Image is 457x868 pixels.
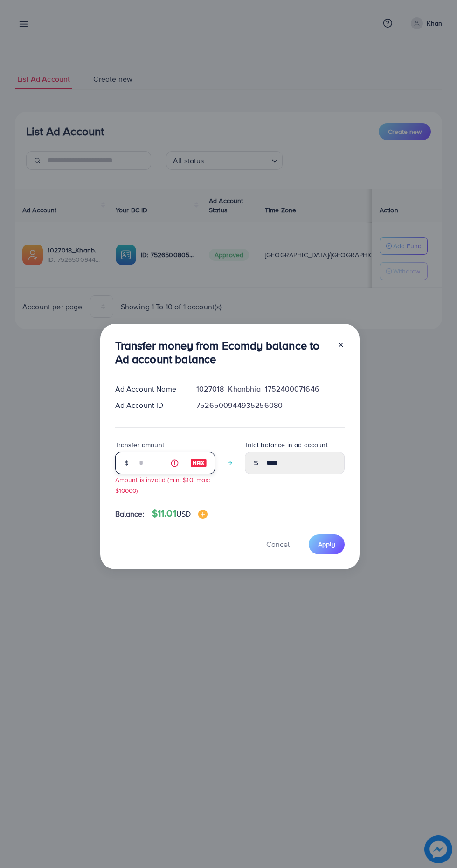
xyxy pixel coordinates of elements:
[245,440,328,449] label: Total balance in ad account
[115,509,145,519] span: Balance:
[176,509,191,519] span: USD
[309,534,345,554] button: Apply
[152,508,208,519] h4: $11.01
[318,539,335,549] span: Apply
[266,539,290,549] span: Cancel
[108,384,189,394] div: Ad Account Name
[255,534,301,554] button: Cancel
[115,440,164,449] label: Transfer amount
[115,475,210,495] small: Amount is invalid (min: $10, max: $10000)
[189,400,352,411] div: 7526500944935256080
[190,457,207,469] img: image
[198,510,208,519] img: image
[189,384,352,394] div: 1027018_Khanbhia_1752400071646
[115,339,330,366] h3: Transfer money from Ecomdy balance to Ad account balance
[108,400,189,411] div: Ad Account ID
